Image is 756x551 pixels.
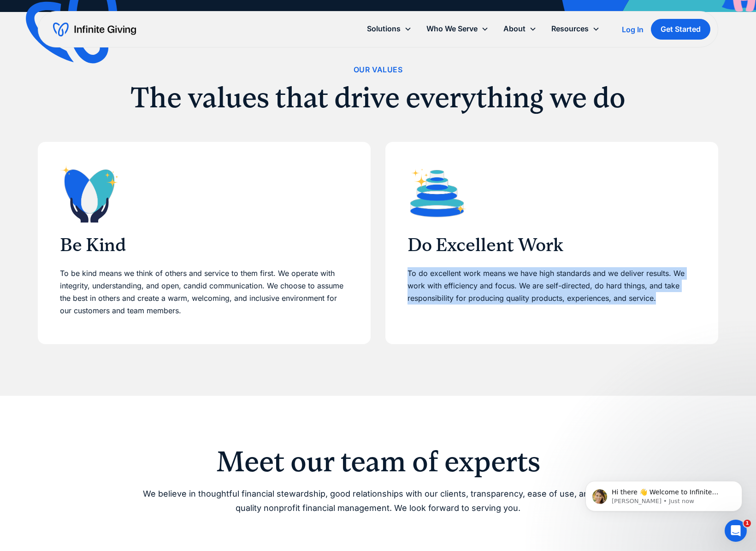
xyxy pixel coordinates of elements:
[142,447,614,476] h2: Meet our team of experts
[60,234,348,256] h3: Be Kind
[744,520,751,527] span: 1
[419,19,496,39] div: Who We Serve
[496,19,544,39] div: About
[544,19,607,39] div: Resources
[503,23,526,35] div: About
[360,19,419,39] div: Solutions
[725,520,747,542] iframe: Intercom live chat
[142,487,614,515] p: We believe in thoughtful financial stewardship, good relationships with our clients, transparency...
[354,64,402,76] div: Our Values
[426,23,478,35] div: Who We Serve
[572,462,756,526] iframe: Intercom notifications message
[38,83,718,112] h2: The values that drive everything we do
[367,23,401,35] div: Solutions
[651,19,710,40] a: Get Started
[551,23,589,35] div: Resources
[53,22,136,37] a: home
[60,267,348,317] p: To be kind means we think of others and service to them first. We operate with integrity, underst...
[622,24,644,35] a: Log In
[408,267,696,317] p: To do excellent work means we have high standards and we deliver results. We work with efficiency...
[622,26,644,33] div: Log In
[408,234,696,256] h3: Do Excellent Work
